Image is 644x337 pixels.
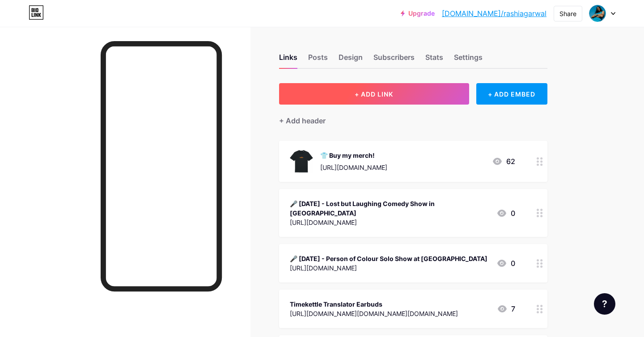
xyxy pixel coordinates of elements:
[425,52,443,68] div: Stats
[290,150,313,173] img: 👕 Buy my merch!
[442,8,547,19] a: [DOMAIN_NAME]/rashiagarwal
[290,299,458,309] div: Timekettle Translator Earbuds
[373,52,415,68] div: Subscribers
[290,218,489,227] div: [URL][DOMAIN_NAME]
[454,52,483,68] div: Settings
[290,254,487,263] div: 🎤 [DATE] - Person of Colour Solo Show at [GEOGRAPHIC_DATA]
[290,263,487,273] div: [URL][DOMAIN_NAME]
[279,115,326,126] div: + Add header
[496,208,515,219] div: 0
[339,52,363,68] div: Design
[290,309,458,318] div: [URL][DOMAIN_NAME][DOMAIN_NAME][DOMAIN_NAME]
[320,151,387,160] div: 👕 Buy my merch!
[589,5,606,22] img: rashiagarwal
[320,163,387,172] div: [URL][DOMAIN_NAME]
[308,52,328,68] div: Posts
[290,199,489,218] div: 🎤 [DATE] - Lost but Laughing Comedy Show in [GEOGRAPHIC_DATA]
[492,156,515,167] div: 62
[496,258,515,269] div: 0
[355,90,393,98] span: + ADD LINK
[401,10,435,17] a: Upgrade
[279,52,297,68] div: Links
[476,83,547,105] div: + ADD EMBED
[279,83,469,105] button: + ADD LINK
[497,303,515,314] div: 7
[559,9,576,18] div: Share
